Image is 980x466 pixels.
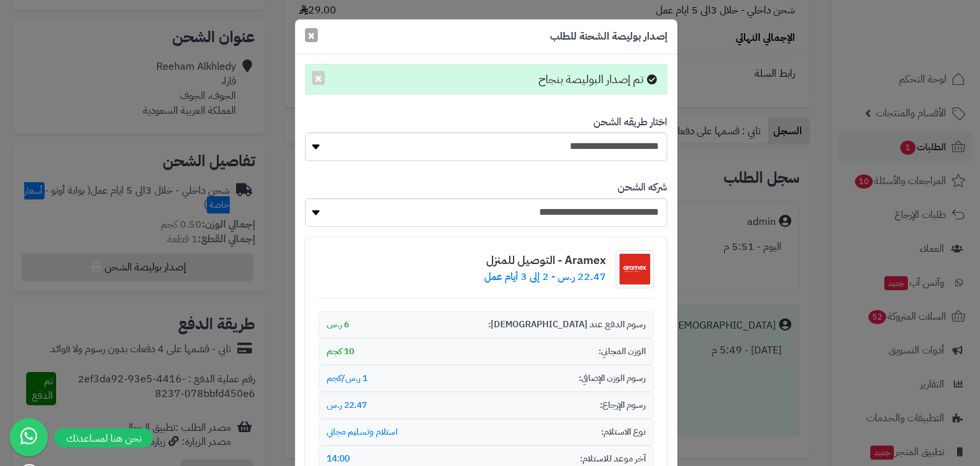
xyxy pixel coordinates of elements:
[327,399,367,412] span: 22.47 ر.س
[579,372,646,385] span: رسوم الوزن الإضافي:
[327,372,367,385] span: 1 ر.س/كجم
[305,28,318,42] button: Close
[601,426,646,439] span: نوع الاستلام:
[327,345,354,358] span: 10 كجم
[484,254,606,267] h4: Aramex - التوصيل للمنزل
[308,26,315,45] span: ×
[327,426,397,439] span: استلام وتسليم مجاني
[616,250,654,288] img: شعار شركة الشحن
[327,453,350,465] span: 14:00
[484,270,606,284] p: 22.47 ر.س - 2 إلى 3 أيام عمل
[305,64,667,95] div: تم إصدار البوليصة بنجاح
[488,318,646,331] span: رسوم الدفع عند [DEMOGRAPHIC_DATA]:
[312,71,325,85] button: ×
[618,180,667,195] label: شركه الشحن
[580,453,646,465] span: آخر موعد للاستلام:
[327,318,349,331] span: 6 ر.س
[593,115,667,130] label: اختار طريقه الشحن
[550,29,667,44] h5: إصدار بوليصة الشحنة للطلب
[598,345,646,358] span: الوزن المجاني:
[600,399,646,412] span: رسوم الإرجاع:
